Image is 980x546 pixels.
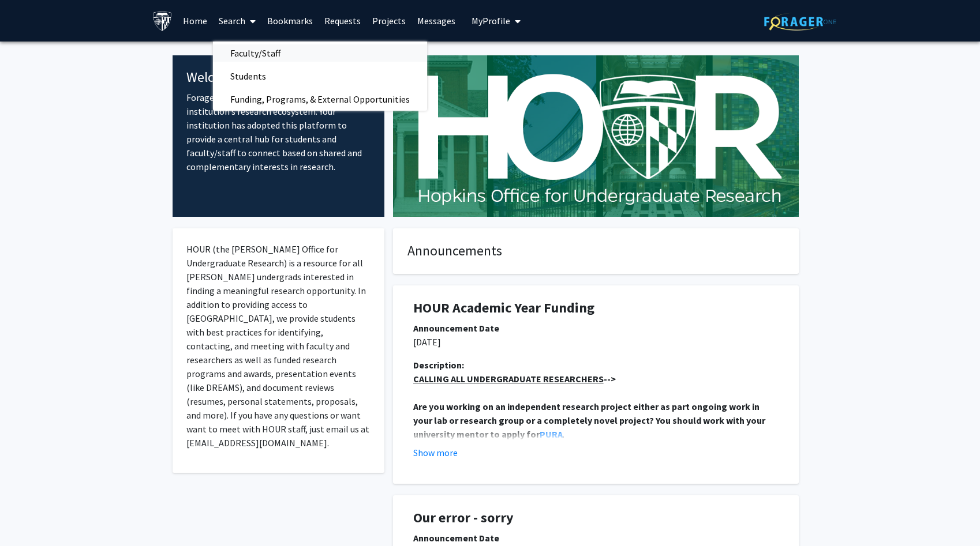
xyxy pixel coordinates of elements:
h4: Announcements [407,243,784,259]
a: Funding, Programs, & External Opportunities [213,91,427,108]
a: Students [213,67,427,85]
strong: --> [413,373,616,385]
img: Johns Hopkins University Logo [152,11,173,31]
a: Faculty/Staff [213,44,427,62]
a: Messages [412,1,461,41]
span: Funding, Programs, & External Opportunities [213,88,427,111]
h4: Welcome to ForagerOne [186,69,371,86]
button: Show more [413,446,458,460]
div: Announcement Date [413,531,779,545]
img: ForagerOne Logo [764,13,836,31]
span: Faculty/Staff [213,42,298,65]
iframe: Chat [9,494,49,537]
a: Home [177,1,213,41]
span: Students [213,65,283,88]
div: Announcement Date [413,321,779,335]
a: Bookmarks [261,1,319,41]
span: My Profile [472,15,510,27]
h1: Our error - sorry [413,510,779,526]
a: Projects [366,1,412,41]
p: [DATE] [413,335,779,349]
a: Requests [319,1,366,41]
p: . [413,400,779,441]
p: HOUR (the [PERSON_NAME] Office for Undergraduate Research) is a resource for all [PERSON_NAME] un... [186,242,371,450]
img: Cover Image [393,55,799,217]
strong: Are you working on an independent research project either as part ongoing work in your lab or res... [413,401,767,440]
u: CALLING ALL UNDERGRADUATE RESEARCHERS [413,373,604,385]
h1: HOUR Academic Year Funding [413,300,779,317]
p: ForagerOne provides an entry point into our institution’s research ecosystem. Your institution ha... [186,91,371,174]
div: Description: [413,358,779,372]
a: PURA [540,428,563,440]
a: Search [213,1,261,41]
